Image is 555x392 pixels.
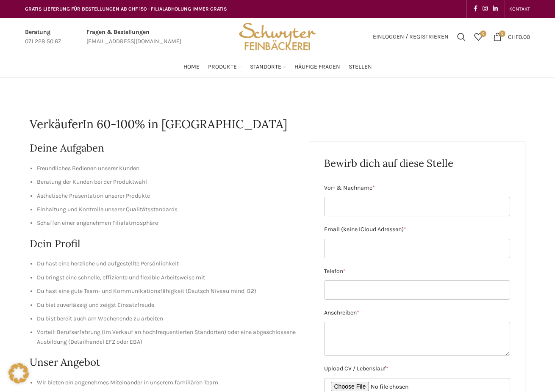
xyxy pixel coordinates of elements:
a: Häufige Fragen [294,58,340,75]
a: Facebook social link [471,3,480,15]
li: Du bist zuverlässig und zeigst Einsatzfreude [37,301,296,310]
a: KONTAKT [509,0,530,17]
li: Vorteil: Berufserfahrung (im Verkauf an hochfrequentierten Standorten) oder eine abgeschlossene A... [37,328,296,347]
a: Infobox link [86,28,181,47]
a: Standorte [250,58,286,75]
li: Einhaltung und Kontrolle unserer Qualitätsstandards [37,205,296,214]
img: Bäckerei Schwyter [236,18,319,56]
label: Telefon [324,267,511,276]
li: Ästhetische Präsentation unserer Produkte [37,191,296,201]
a: Instagram social link [480,3,490,15]
label: Vor- & Nachname [324,183,511,193]
li: Du bist bereit auch am Wochenende zu arbeiten [37,314,296,323]
label: Email (keine iCloud Adressen) [324,225,511,234]
a: 0 CHF0.00 [489,28,534,45]
h2: Bewirb dich auf diese Stelle [324,156,511,171]
li: Beratung der Kunden bei der Produktwahl [37,177,296,187]
span: CHF [508,33,519,40]
a: Infobox link [25,28,61,47]
span: GRATIS LIEFERUNG FÜR BESTELLUNGEN AB CHF 150 - FILIALABHOLUNG IMMER GRATIS [25,6,227,12]
a: Linkedin social link [490,3,500,15]
li: Schaffen einer angenehmen Filialatmosphäre [37,218,296,228]
a: Stellen [349,58,372,75]
li: Wir bieten ein angenehmes Miteinander in unserem familiären Team [37,378,296,387]
span: Home [183,63,200,71]
li: Freundliches Bedienen unserer Kunden [37,164,296,173]
a: 0 [470,28,487,45]
span: 0 [480,30,486,37]
a: Home [183,58,200,75]
span: Stellen [349,63,372,71]
a: Produkte [208,58,241,75]
h2: Dein Profil [30,237,296,251]
h2: Unser Angebot [30,355,296,370]
h1: VerkäuferIn 60-100% in [GEOGRAPHIC_DATA] [30,116,525,133]
a: Site logo [236,33,319,40]
li: Du hast eine gute Team- und Kommunikationsfähigkeit (Deutsch Niveau mind. B2) [37,287,296,296]
span: 0 [499,30,505,37]
a: Suchen [453,28,470,45]
div: Secondary navigation [505,0,534,17]
div: Main navigation [21,58,534,75]
label: Anschreiben [324,308,511,317]
a: Einloggen / Registrieren [369,28,453,45]
span: KONTAKT [509,6,530,12]
span: Produkte [208,63,237,71]
li: Du bringst eine schnelle, effiziente und flexible Arbeitsweise mit [37,273,296,282]
h2: Deine Aufgaben [30,141,296,155]
label: Upload CV / Lebenslauf [324,364,511,373]
div: Meine Wunschliste [470,28,487,45]
li: Du hast eine herzliche und aufgestellte Persönlichkeit [37,259,296,268]
span: Einloggen / Registrieren [373,34,449,40]
span: Standorte [250,63,281,71]
span: Häufige Fragen [294,63,340,71]
bdi: 0.00 [508,33,530,40]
